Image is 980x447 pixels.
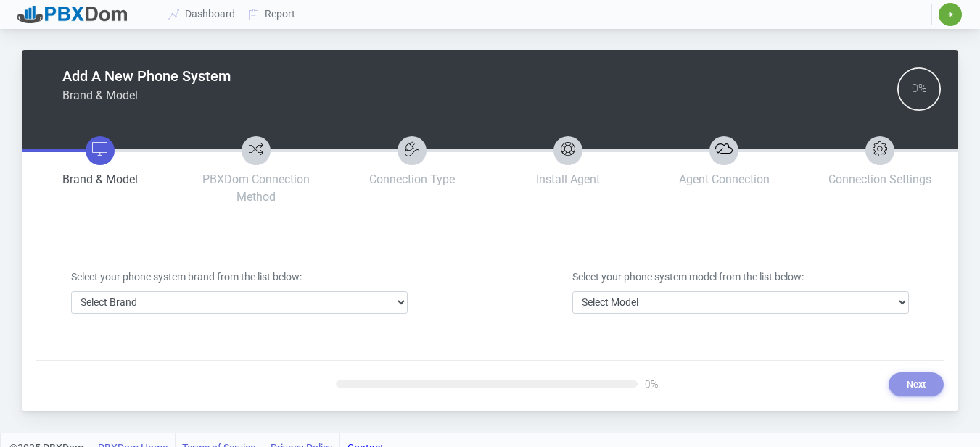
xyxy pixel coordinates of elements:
[71,270,302,285] label: Select your phone system brand from the list below:
[889,372,944,396] button: Next
[638,377,662,391] div: 0%
[202,172,310,204] span: PBXDom Connection Method
[912,82,927,96] div: 0%
[947,10,954,19] span: ✷
[242,1,302,28] a: Report
[62,67,231,85] h4: Add A New Phone System
[162,1,242,28] a: Dashboard
[369,172,455,186] span: Connection Type
[828,172,931,186] span: Connection Settings
[679,172,770,186] span: Agent Connection
[572,270,804,285] label: Select your phone system model from the list below:
[62,88,231,102] h6: Brand & Model
[62,172,138,186] span: Brand & Model
[536,172,600,186] span: Install Agent
[938,2,963,27] button: ✷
